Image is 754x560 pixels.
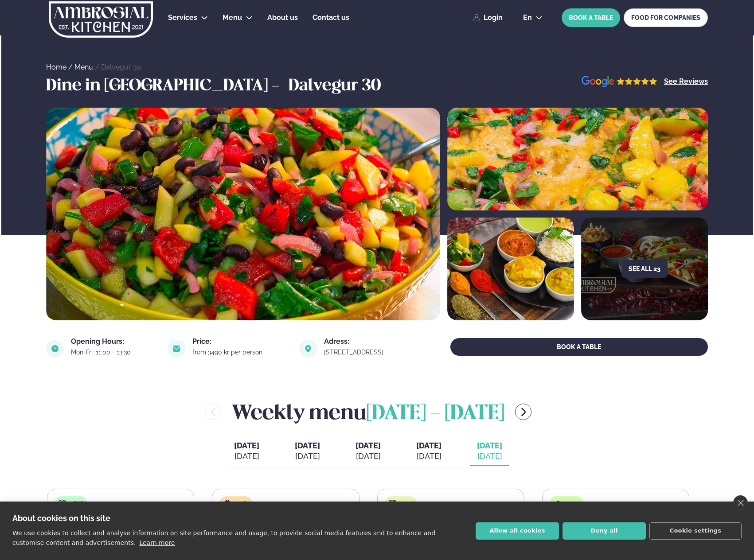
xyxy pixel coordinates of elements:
img: Lamb.svg [224,500,231,507]
span: [DATE] [477,440,502,451]
a: See Reviews [664,78,708,85]
a: Services [168,12,197,23]
img: image alt [168,340,185,358]
span: Contact us [313,13,349,22]
button: [DATE] [DATE] [288,437,327,466]
button: Deny all [563,522,646,540]
span: [DATE] [356,441,381,450]
button: [DATE] [DATE] [348,437,388,466]
a: About us [267,12,298,23]
p: We use cookies to collect and analyse information on site performance and usage, to provide socia... [12,529,435,546]
div: [DATE] [416,451,441,462]
button: BOOK A TABLE [450,338,708,356]
div: Adress: [324,338,410,345]
div: [DATE] [295,451,320,462]
div: Pasta [385,496,417,510]
div: Vegan [550,496,584,510]
strong: About cookies on this site [12,513,110,523]
a: Dalvegur 30 [101,63,141,71]
div: from 3490 kr per person [192,349,289,356]
h3: Dine in [GEOGRAPHIC_DATA] - [46,76,284,97]
img: image alt [447,218,574,320]
span: [DATE] - [DATE] [366,404,504,424]
h2: Weekly menu [232,397,504,426]
span: About us [267,13,298,22]
a: Menu [223,12,242,23]
img: image alt [299,340,317,358]
button: menu-btn-left [205,404,221,420]
img: salad.svg [59,500,66,507]
button: See all 23 [621,260,668,278]
img: pasta.svg [389,500,396,507]
a: FOOD FOR COMPANIES [624,8,708,27]
img: logo [48,1,154,38]
div: [DATE] [234,451,259,462]
button: menu-btn-right [515,404,531,420]
button: [DATE] [DATE] [409,437,449,466]
span: [DATE] [416,441,441,450]
a: Menu [74,63,93,71]
img: image alt [46,108,440,320]
span: [DATE] [234,441,259,450]
span: / [68,63,74,71]
img: Vegan.svg [554,500,561,507]
h3: Dalvegur 30 [289,76,381,97]
a: Login [473,14,503,22]
div: [DATE] [356,451,381,462]
a: Home [46,63,66,71]
div: Price: [192,338,289,345]
a: Contact us [313,12,349,23]
div: [DATE] [477,451,502,462]
a: Learn more [139,539,175,546]
img: image alt [582,76,657,88]
img: image alt [447,108,708,210]
button: Cookie settings [649,522,742,540]
button: Allow all cookies [476,522,559,540]
button: [DATE] [DATE] [470,437,509,466]
span: [DATE] [295,441,320,450]
div: Mon-Fri: 11:00 - 13:30 [71,349,157,356]
span: / [95,63,101,71]
a: close [733,495,748,510]
div: Lamb [219,496,252,510]
button: [DATE] [DATE] [227,437,266,466]
button: en [516,14,550,21]
span: Services [168,13,197,22]
a: link [324,347,410,358]
span: Menu [223,13,242,22]
div: Salad [55,496,87,510]
img: image alt [46,340,64,358]
span: en [523,14,532,21]
div: Opening Hours: [71,338,157,345]
button: BOOK A TABLE [562,8,620,27]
